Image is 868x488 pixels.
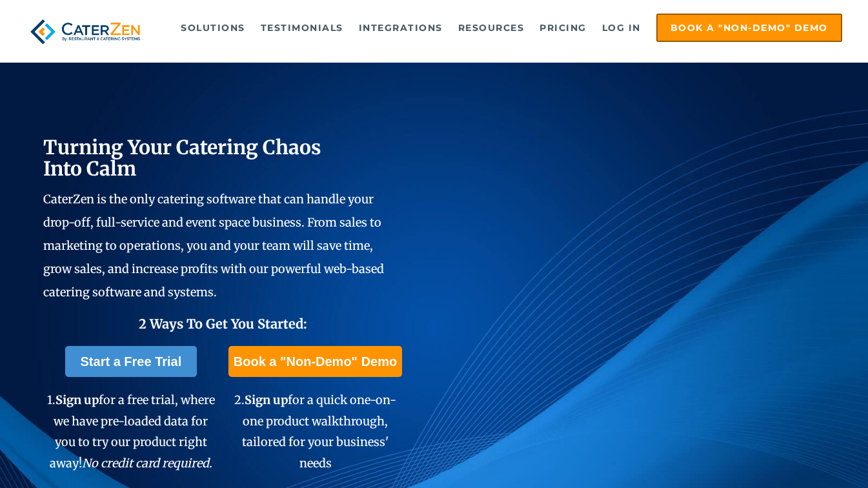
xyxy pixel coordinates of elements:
a: Integrations [352,15,449,41]
a: Testimonials [254,15,350,41]
em: No credit card required. [82,456,212,471]
div: Navigation Menu [165,14,842,42]
a: Pricing [533,15,593,41]
a: Resources [452,15,531,41]
span: Turning Your Catering Chaos Into Calm [43,135,321,181]
span: 2. for a quick one-on-one product walkthrough, tailored for your business' needs [234,392,396,470]
span: CaterZen is the only catering software that can handle your drop-off, full-service and event spac... [43,192,384,300]
span: Sign up [245,392,288,407]
a: Book a "Non-Demo" Demo [228,346,402,377]
iframe: Help widget launcher [753,438,854,474]
span: 2 Ways To Get You Started: [139,316,307,332]
a: Solutions [174,15,252,41]
span: 1. for a free trial, where we have pre-loaded data for you to try our product right away! [47,392,215,470]
a: Start a Free Trial [65,346,197,377]
a: Log in [596,15,647,41]
img: caterzen [26,14,145,50]
a: Book a "Non-Demo" Demo [656,14,842,42]
span: Sign up [56,392,99,407]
